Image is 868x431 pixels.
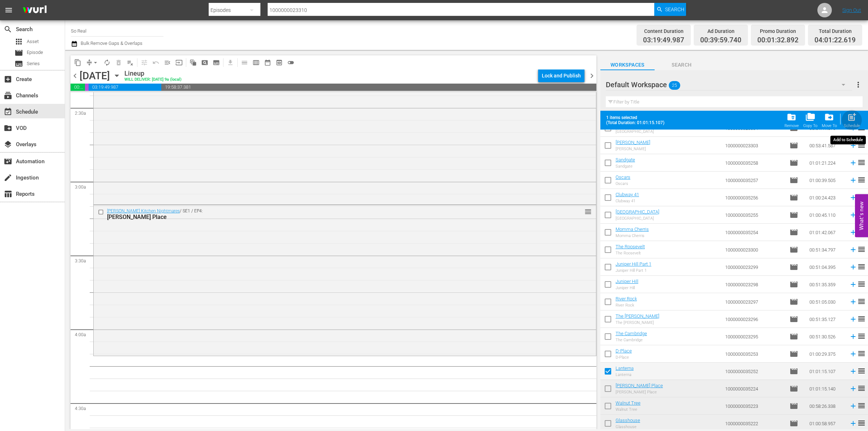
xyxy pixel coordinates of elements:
span: Episode [14,48,23,57]
span: Episode [790,141,798,150]
span: View Backup [273,57,285,68]
span: Search [655,60,709,69]
span: Episode [790,228,798,237]
div: Sandgate [616,164,635,169]
td: 00:51:35.127 [807,310,846,328]
span: Copy Item To Workspace [801,110,820,130]
span: Copy Lineup [72,57,84,68]
a: The Roosevelt [616,244,645,249]
span: input [175,59,183,66]
span: Episode [790,384,798,393]
span: preview_outlined [276,59,283,66]
button: Open Feedback Widget [855,194,868,237]
span: playlist_remove_outlined [127,59,134,66]
span: reorder [857,245,866,254]
div: The [PERSON_NAME] [616,320,659,325]
td: 1000000035252 [722,363,787,380]
img: ans4CAIJ8jUAAAAAAAAAAAAAAAAAAAAAAAAgQb4GAAAAAAAAAAAAAAAAAAAAAAAAJMjXAAAAAAAAAAAAAAAAAAAAAAAAgAT5G... [17,2,52,19]
a: The [PERSON_NAME] [616,313,659,319]
div: Content Duration [643,26,684,36]
td: 00:51:30.526 [807,328,846,345]
svg: Add to Schedule [849,141,857,149]
span: Episode [790,350,798,358]
td: 1000000023303 [722,137,787,154]
span: content_copy [74,59,81,66]
td: 00:51:35.359 [807,276,846,293]
div: Total Duration [814,26,856,36]
svg: Add to Schedule [849,211,857,219]
svg: Add to Schedule [849,419,857,427]
span: Automation [4,157,12,166]
span: chevron_left [71,71,80,80]
span: Episode [27,49,43,56]
svg: Add to Schedule [849,315,857,323]
div: Momma Cherris [616,233,649,238]
span: 03:19:49.987 [643,36,684,45]
span: reorder [857,419,866,427]
td: 01:01:15.140 [807,380,846,397]
td: 1000000035256 [722,189,787,206]
a: Clubway 41 [616,192,639,197]
span: Episode [790,297,798,306]
span: Episode [790,176,798,185]
span: Revert to Primary Episode [150,57,162,68]
button: more_vert [854,76,863,93]
span: Episode [790,419,798,428]
span: Bulk Remove Gaps & Overlaps [80,41,142,46]
span: Series [27,60,40,67]
td: 00:51:34.797 [807,241,846,258]
span: folder_copy [805,112,815,122]
a: River Rock [616,296,637,301]
span: Asset [14,37,23,46]
a: [PERSON_NAME] [616,140,650,145]
a: Glasshouse [616,418,640,423]
span: reorder [857,314,866,323]
span: reorder [857,280,866,288]
span: Ingestion [4,173,12,182]
span: reorder [857,401,866,410]
span: post_add [847,112,857,122]
td: 1000000023296 [722,310,787,328]
span: Search [665,3,684,16]
div: WILL DELIVER: [DATE] 9a (local) [124,77,182,82]
div: The Cambridge [616,338,647,342]
td: 1000000035254 [722,224,787,241]
td: 01:01:21.224 [807,154,846,172]
td: 1000000023298 [722,276,787,293]
span: Asset [27,38,39,45]
span: 04:01:22.619 [814,36,856,45]
span: Select an event to delete [113,57,124,68]
div: Lineup [124,69,182,77]
span: Month Calendar View [262,57,273,68]
div: [PERSON_NAME] [616,147,650,151]
span: reorder [857,141,866,149]
svg: Add to Schedule [849,280,857,288]
div: [GEOGRAPHIC_DATA] [616,216,659,221]
span: Search [4,25,12,34]
div: Lock and Publish [542,69,581,82]
span: reorder [584,208,592,216]
div: Remove [784,123,799,128]
span: Episode [790,263,798,271]
svg: Add to Schedule [849,385,857,393]
span: Episode [790,245,798,254]
span: pageview_outlined [201,59,208,66]
td: 01:01:15.107 [807,363,846,380]
span: 19:58:37.381 [161,84,596,91]
div: D-Place [616,355,632,360]
div: Lanterna [616,372,634,377]
svg: Add to Schedule [849,263,857,271]
button: Lock and Publish [538,69,584,82]
span: Day Calendar View [236,55,250,69]
td: 00:51:05.030 [807,293,846,310]
td: 00:51:04.395 [807,258,846,276]
div: Juniper Hill [616,286,638,290]
td: 1000000023300 [722,241,787,258]
td: 1000000035224 [722,380,787,397]
td: 1000000035253 [722,345,787,363]
div: [GEOGRAPHIC_DATA] [616,129,659,134]
span: (Total Duration: 01:01:15.107) [606,120,668,125]
button: Remove [782,110,801,130]
div: The Roosevelt [616,251,645,255]
span: Reports [4,190,12,198]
